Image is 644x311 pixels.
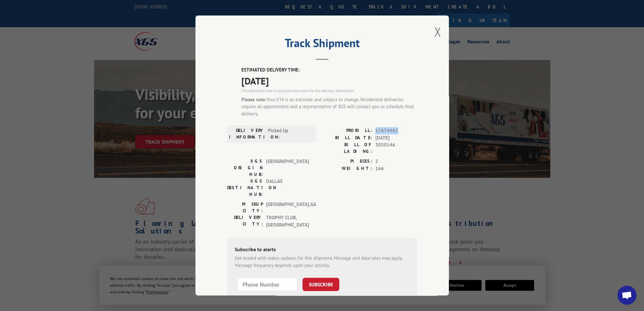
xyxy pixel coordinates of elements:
[266,178,309,198] span: DALLAS
[322,134,372,142] label: BILL DATE:
[266,214,309,228] span: TROPHY CLUB , [GEOGRAPHIC_DATA]
[235,246,410,255] div: Subscribe to alerts
[227,201,263,214] label: PICKUP CITY:
[235,295,246,301] strong: Note:
[241,96,417,118] div: Your ETA is an estimate and subject to change. Residential deliveries require an appointment and ...
[241,74,417,88] span: [DATE]
[266,158,309,178] span: [GEOGRAPHIC_DATA]
[241,96,266,103] strong: Please note:
[227,214,263,228] label: DELIVERY CITY:
[241,88,417,94] div: The estimated time is using the time zone for the delivery destination.
[227,178,263,198] label: XGS DESTINATION HUB:
[303,278,339,291] button: SUBSCRIBE
[227,39,417,51] h2: Track Shipment
[229,127,265,140] label: DELIVERY INFORMATION:
[375,165,417,172] span: 166
[227,158,263,178] label: XGS ORIGIN HUB:
[375,141,417,155] span: 3050146
[434,23,441,40] button: Close modal
[617,286,636,305] div: Open chat
[235,255,410,269] div: Get texted with status updates for this shipment. Message and data rates may apply. Message frequ...
[375,158,417,165] span: 2
[322,158,372,165] label: PIECES:
[322,141,372,155] label: BILL OF LADING:
[375,127,417,134] span: 17674482
[322,165,372,172] label: WEIGHT:
[266,201,309,214] span: [GEOGRAPHIC_DATA] , GA
[241,66,417,74] label: ESTIMATED DELIVERY TIME:
[375,134,417,142] span: [DATE]
[237,278,297,291] input: Phone Number
[268,127,311,140] span: Picked Up
[322,127,372,134] label: PROBILL:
